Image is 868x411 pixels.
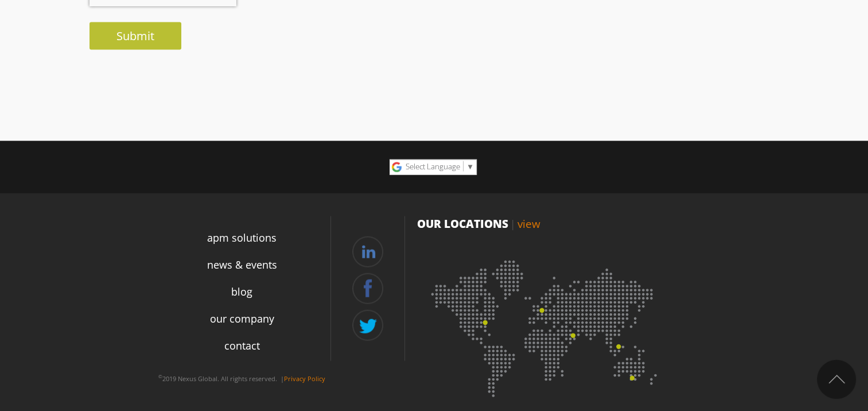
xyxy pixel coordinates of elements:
span: Select Language [406,161,460,172]
input: Submit [89,22,181,50]
a: blog [231,284,252,300]
span: | [509,217,515,231]
a: view [517,216,540,231]
span: ▼ [466,161,474,172]
a: Select Language​ [406,161,474,172]
a: contact [224,338,259,354]
a: Privacy Policy [284,374,325,383]
a: our company [209,311,274,327]
p: OUR LOCATIONS [417,214,675,234]
sup: © [158,373,162,379]
span: ​ [463,161,464,172]
a: apm solutions [207,230,277,246]
a: news & events [207,257,277,273]
img: Location map [417,246,675,404]
p: 2019 Nexus Global. All rights reserved. | [153,370,331,388]
div: Navigation Menu [153,230,331,354]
